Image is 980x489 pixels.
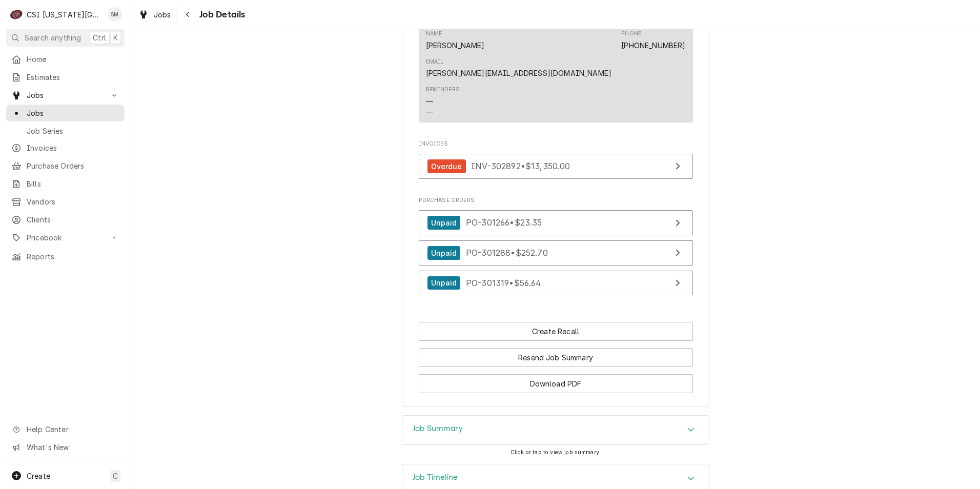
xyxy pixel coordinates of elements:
span: Jobs [154,9,171,20]
span: Pricebook [27,232,104,243]
div: Name [426,30,442,38]
a: View Purchase Order [419,271,693,296]
button: Download PDF [419,374,693,393]
div: [PERSON_NAME] [426,40,485,51]
span: INV-302892 • $13,350.00 [471,161,570,171]
div: Unpaid [427,276,461,290]
span: Clients [27,214,119,225]
a: Jobs [134,6,175,23]
div: CSI Kansas City.'s Avatar [9,7,24,22]
div: Purchase Orders [419,196,693,300]
div: Contact [419,25,693,123]
a: Go to Help Center [6,421,125,438]
div: Overdue [427,159,466,173]
a: Home [6,51,125,68]
span: Help Center [27,424,118,435]
a: View Invoice [419,154,693,179]
span: Job Details [196,8,246,22]
div: Job Summary [402,415,709,445]
a: View Purchase Order [419,210,693,235]
button: Search anythingCtrlK [6,29,125,47]
span: K [113,32,118,43]
div: Phone [621,30,685,50]
div: Phone [621,30,641,38]
div: Button Group Row [419,367,693,393]
span: Ctrl [93,32,106,43]
span: Click or tap to view job summary. [511,449,601,456]
button: Navigate back [180,6,196,23]
div: CSI [US_STATE][GEOGRAPHIC_DATA]. [27,9,102,20]
div: Name [426,30,485,50]
div: Button Group Row [419,322,693,341]
div: Unpaid [427,246,461,260]
div: Sean Mckelvey's Avatar [108,7,122,22]
button: Resend Job Summary [419,348,693,367]
span: PO-301266 • $23.35 [466,217,542,228]
span: Purchase Orders [27,160,119,171]
span: Vendors [27,196,119,207]
button: Create Recall [419,322,693,341]
a: Go to Jobs [6,87,125,104]
a: Invoices [6,139,125,156]
div: SM [108,7,122,22]
div: Client Contact [419,15,693,127]
span: Invoices [419,140,693,148]
span: C [113,471,118,481]
a: [PERSON_NAME][EMAIL_ADDRESS][DOMAIN_NAME] [426,69,612,77]
span: Search anything [25,32,81,43]
a: Go to What's New [6,439,125,456]
a: Bills [6,175,125,192]
div: Email [426,58,444,66]
a: Purchase Orders [6,157,125,174]
button: Accordion Details Expand Trigger [402,416,709,444]
a: Reports [6,248,125,265]
a: Estimates [6,69,125,86]
div: Invoices [419,140,693,184]
div: Client Contact List [419,25,693,127]
a: Job Series [6,123,125,139]
span: Job Series [27,126,119,136]
span: PO-301288 • $252.70 [466,248,548,258]
span: Home [27,54,119,65]
h3: Job Summary [413,424,463,434]
span: Purchase Orders [419,196,693,205]
span: Estimates [27,72,119,83]
span: What's New [27,442,118,453]
div: Accordion Header [402,416,709,444]
span: Jobs [27,90,104,100]
div: Email [426,58,612,78]
a: Vendors [6,193,125,210]
div: Reminders [426,86,460,94]
div: Button Group Row [419,341,693,367]
div: Button Group [419,322,693,393]
span: Reports [27,251,119,262]
span: Bills [27,178,119,189]
a: View Purchase Order [419,240,693,266]
a: Go to Pricebook [6,229,125,246]
div: C [9,7,24,22]
span: PO-301319 • $56.64 [466,277,541,288]
h3: Job Timeline [413,473,458,482]
div: — [426,96,433,107]
a: Jobs [6,105,125,121]
span: Create [27,472,50,480]
div: Reminders [426,86,460,117]
div: — [426,107,433,117]
a: Clients [6,211,125,228]
a: [PHONE_NUMBER] [621,41,685,50]
span: Invoices [27,142,119,153]
div: Unpaid [427,216,461,230]
span: Jobs [27,108,119,118]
